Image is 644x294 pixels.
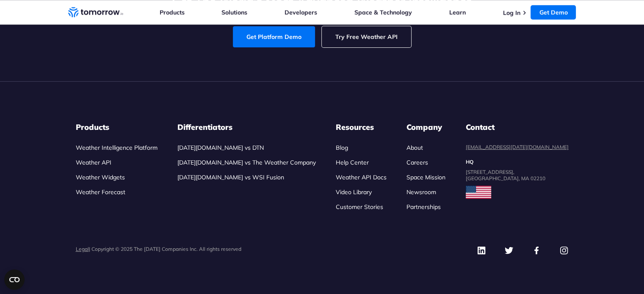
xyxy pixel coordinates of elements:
h3: Differentiators [177,122,316,132]
a: About [406,144,423,151]
a: Solutions [221,8,247,16]
a: Blog [336,144,348,151]
dl: contact details [466,122,569,181]
a: Products [160,8,185,16]
a: Partnerships [406,203,441,211]
a: Customer Stories [336,203,383,211]
a: [DATE][DOMAIN_NAME] vs WSI Fusion [177,173,284,181]
a: Space & Technology [354,8,412,16]
a: Video Library [336,188,372,196]
a: Careers [406,159,428,166]
a: Home link [68,6,123,19]
a: Legal [76,246,89,252]
dd: [STREET_ADDRESS], [GEOGRAPHIC_DATA], MA 02210 [466,169,569,181]
a: [DATE][DOMAIN_NAME] vs The Weather Company [177,159,316,166]
a: Weather Intelligence Platform [76,144,158,151]
a: Developers [285,8,317,16]
a: [DATE][DOMAIN_NAME] vs DTN [177,144,264,151]
img: Facebook [532,246,541,255]
a: Help Center [336,159,369,166]
dt: Contact [466,122,569,132]
a: Weather API Docs [336,173,387,181]
a: Weather API [76,159,111,166]
img: usa flag [466,186,491,199]
a: Newsroom [406,188,436,196]
a: Learn [449,8,466,16]
a: Weather Forecast [76,188,125,196]
a: Space Mission [406,173,445,181]
a: Get Demo [531,5,576,19]
dt: HQ [466,159,569,165]
h3: Resources [336,122,387,132]
img: Linkedin [477,246,486,255]
h3: Products [76,122,158,132]
p: | Copyright © 2025 The [DATE] Companies Inc. All rights reserved [76,246,241,252]
h3: Company [406,122,445,132]
a: Weather Widgets [76,173,125,181]
img: Twitter [504,246,514,255]
a: Get Platform Demo [233,26,315,47]
a: [EMAIL_ADDRESS][DATE][DOMAIN_NAME] [466,144,569,150]
a: Log In [503,9,520,16]
button: Open CMP widget [4,269,25,290]
img: Instagram [559,246,569,255]
a: Try Free Weather API [322,26,411,47]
